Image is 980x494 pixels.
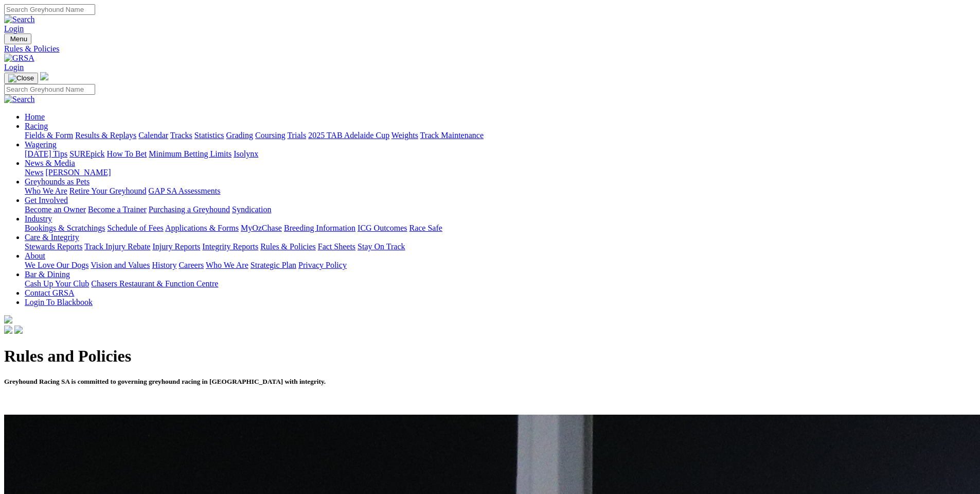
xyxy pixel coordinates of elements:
a: 2025 TAB Adelaide Cup [308,131,389,140]
input: Search [4,84,95,95]
a: Fields & Form [25,131,73,140]
a: Become a Trainer [88,205,147,214]
a: Track Maintenance [420,131,484,140]
a: Statistics [194,131,224,140]
a: GAP SA Assessments [149,186,221,195]
a: Login To Blackbook [25,298,93,306]
a: Who We Are [25,186,67,195]
a: Results & Replays [75,131,136,140]
img: Search [4,15,35,24]
a: Coursing [255,131,286,140]
input: Search [4,4,95,15]
img: Search [4,95,35,104]
a: Purchasing a Greyhound [149,205,230,214]
img: Close [8,74,34,82]
a: Login [4,63,24,72]
a: Login [4,24,24,33]
img: logo-grsa-white.png [40,72,48,80]
button: Toggle navigation [4,73,38,84]
button: Toggle navigation [4,33,31,44]
a: Isolynx [234,149,258,158]
div: News & Media [25,168,976,177]
img: facebook.svg [4,326,12,334]
div: Get Involved [25,205,976,214]
a: How To Bet [107,149,147,158]
a: Strategic Plan [251,261,296,269]
a: We Love Our Dogs [25,261,88,269]
a: Track Injury Rebate [84,242,150,251]
a: Rules & Policies [260,242,316,251]
div: About [25,261,976,270]
a: ICG Outcomes [358,224,407,232]
a: News & Media [25,159,75,167]
a: Contact GRSA [25,288,74,297]
a: Weights [391,131,418,140]
div: Bar & Dining [25,279,976,288]
h1: Rules and Policies [4,347,976,366]
a: Stewards Reports [25,242,82,251]
a: Injury Reports [152,242,200,251]
span: Menu [10,35,27,43]
a: About [25,251,45,260]
a: Trials [287,131,306,140]
a: Care & Integrity [25,233,79,242]
a: [PERSON_NAME] [45,168,111,177]
a: Syndication [232,205,271,214]
a: News [25,168,43,177]
div: Care & Integrity [25,242,976,251]
a: Breeding Information [284,224,355,232]
a: Rules & Policies [4,44,976,54]
a: History [152,261,176,269]
a: Careers [179,261,204,269]
a: Race Safe [409,224,442,232]
a: Greyhounds as Pets [25,177,90,186]
h5: Greyhound Racing SA is committed to governing greyhound racing in [GEOGRAPHIC_DATA] with integrity. [4,378,976,386]
a: Bar & Dining [25,270,70,279]
a: [DATE] Tips [25,149,67,158]
a: Grading [226,131,253,140]
div: Greyhounds as Pets [25,186,976,196]
a: Chasers Restaurant & Function Centre [91,279,218,288]
a: Home [25,112,45,121]
a: Integrity Reports [202,242,258,251]
img: logo-grsa-white.png [4,315,12,323]
a: Tracks [170,131,192,140]
img: GRSA [4,54,34,63]
a: Cash Up Your Club [25,279,89,288]
img: twitter.svg [14,326,23,334]
a: Wagering [25,140,57,149]
div: Wagering [25,149,976,159]
a: MyOzChase [241,224,282,232]
a: SUREpick [69,149,104,158]
a: Fact Sheets [318,242,355,251]
a: Vision and Values [91,261,150,269]
a: Get Involved [25,196,68,205]
a: Applications & Forms [165,224,239,232]
a: Minimum Betting Limits [149,149,231,158]
a: Who We Are [206,261,248,269]
a: Bookings & Scratchings [25,224,105,232]
a: Calendar [138,131,168,140]
a: Privacy Policy [298,261,347,269]
div: Racing [25,131,976,140]
a: Retire Your Greyhound [69,186,147,195]
div: Industry [25,224,976,233]
a: Become an Owner [25,205,86,214]
a: Industry [25,214,52,223]
a: Racing [25,122,48,130]
a: Stay On Track [358,242,405,251]
a: Schedule of Fees [107,224,163,232]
